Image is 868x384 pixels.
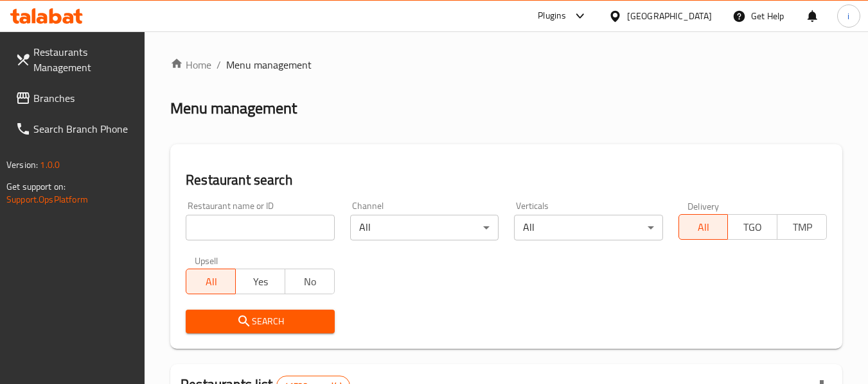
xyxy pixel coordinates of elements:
button: All [678,214,729,240]
a: Search Branch Phone [5,113,145,144]
button: Search [186,310,334,333]
button: TMP [777,214,827,240]
a: Home [170,57,211,72]
button: All [186,269,236,294]
span: Yes [241,272,280,291]
span: All [191,272,231,291]
label: Delivery [687,201,720,210]
div: Plugins [538,8,566,24]
span: i [847,9,849,23]
h2: Restaurant search [186,171,827,190]
button: Yes [235,269,285,294]
nav: breadcrumb [170,57,842,72]
a: Restaurants Management [5,37,145,83]
div: All [350,215,499,240]
span: Branches [33,90,135,106]
a: Branches [5,83,145,113]
label: Upsell [195,256,218,265]
span: All [684,218,723,237]
span: 1.0.0 [40,156,60,173]
span: TGO [733,218,772,237]
h2: Menu management [170,98,297,119]
span: Menu management [226,57,312,72]
span: Get support on: [6,178,66,195]
span: Restaurants Management [33,44,135,75]
div: All [514,215,662,240]
button: TGO [727,214,777,240]
span: Search Branch Phone [33,121,135,137]
span: No [290,272,330,291]
li: / [217,57,221,72]
button: No [285,269,335,294]
span: Search [196,313,324,330]
a: Support.OpsPlatform [6,191,88,208]
span: Version: [6,156,38,173]
div: [GEOGRAPHIC_DATA] [627,9,712,23]
input: Search for restaurant name or ID.. [186,215,334,240]
span: TMP [783,218,822,237]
